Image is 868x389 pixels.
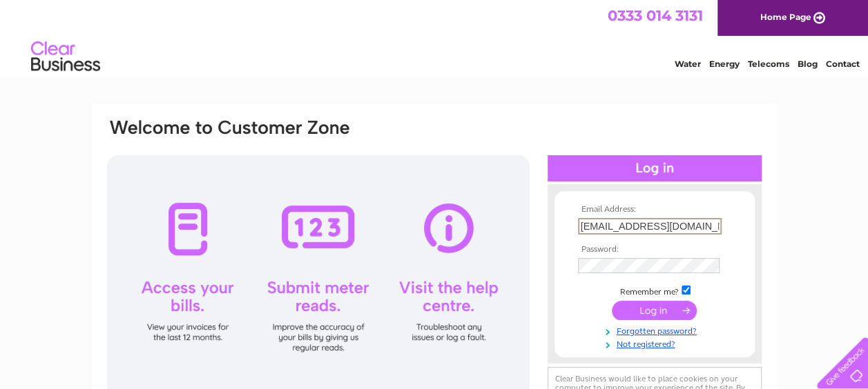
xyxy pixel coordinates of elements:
a: Forgotten password? [578,323,735,337]
a: Contact [826,59,860,69]
a: Water [675,59,701,69]
a: Energy [709,59,740,69]
a: Not registered? [578,337,735,350]
td: Remember me? [575,283,735,297]
input: Submit [612,301,697,320]
th: Email Address: [575,205,735,215]
img: logo.png [30,36,101,78]
th: Password: [575,245,735,255]
div: Clear Business is a trading name of Verastar Limited (registered in [GEOGRAPHIC_DATA] No. 3667643... [108,8,761,67]
a: Telecoms [748,59,789,69]
a: Blog [798,59,818,69]
a: 0333 014 3131 [608,7,703,24]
